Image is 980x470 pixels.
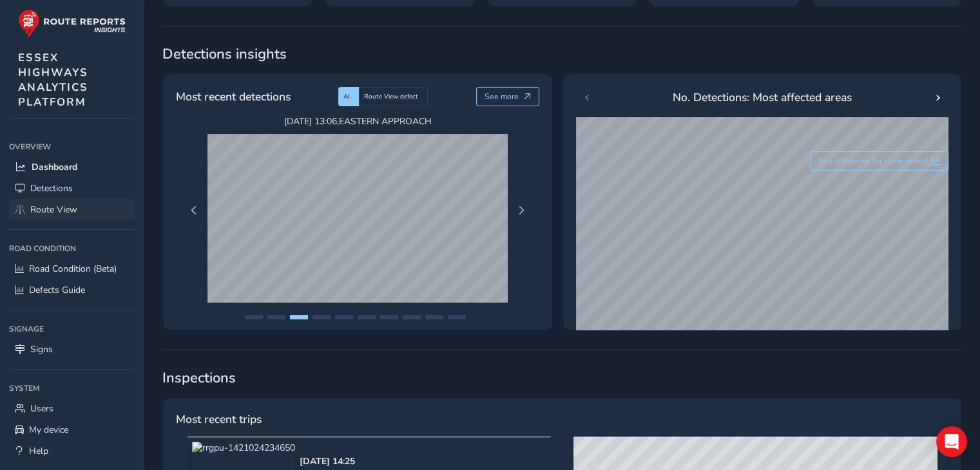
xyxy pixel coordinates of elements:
a: Signs [9,339,135,360]
span: My device [29,424,68,436]
span: Most recent trips [176,411,262,428]
button: Page 8 [403,315,421,319]
button: Page 3 [290,315,308,319]
div: [DATE] 14:25 [300,455,355,467]
a: Route View [9,199,135,220]
button: See more [476,87,540,106]
a: Road Condition (Beta) [9,258,135,279]
a: Help [9,440,135,462]
span: Users [30,402,53,415]
div: Road Condition [9,239,135,258]
button: Page 1 [245,315,263,319]
span: Road Condition (Beta) [29,263,117,275]
a: My device [9,419,135,440]
button: Page 9 [425,315,443,319]
button: Page 6 [358,315,376,319]
button: See difference for same period [810,151,949,171]
span: Most recent detections [176,88,291,105]
span: Dashboard [32,161,77,173]
span: Help [29,445,48,457]
span: Detections insights [162,44,962,64]
button: Next Page [512,202,530,220]
span: Signs [30,343,53,355]
span: See more [485,91,519,102]
div: Signage [9,319,135,339]
span: Route View defect [364,92,418,101]
span: Route View [30,203,77,216]
div: System [9,379,135,398]
div: Route View defect [359,87,428,106]
span: Detections [30,182,73,194]
img: rr logo [18,9,126,38]
span: ESSEX HIGHWAYS ANALYTICS PLATFORM [18,50,88,109]
button: Page 7 [380,315,398,319]
button: Page 10 [448,315,466,319]
button: Page 5 [335,315,353,319]
a: Defects Guide [9,279,135,301]
button: Page 2 [267,315,285,319]
a: Dashboard [9,156,135,178]
span: AI [343,92,350,101]
div: Overview [9,137,135,156]
a: Users [9,398,135,419]
span: Inspections [162,368,962,388]
button: Previous Page [185,202,203,220]
a: Detections [9,178,135,199]
span: No. Detections: Most affected areas [673,89,852,106]
span: [DATE] 13:06 , EASTERN APPROACH [207,115,508,127]
button: Page 4 [312,315,331,319]
span: Defects Guide [29,284,85,296]
div: AI [338,87,359,106]
div: Open Intercom Messenger [936,426,967,457]
span: See difference for same period [818,156,928,166]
